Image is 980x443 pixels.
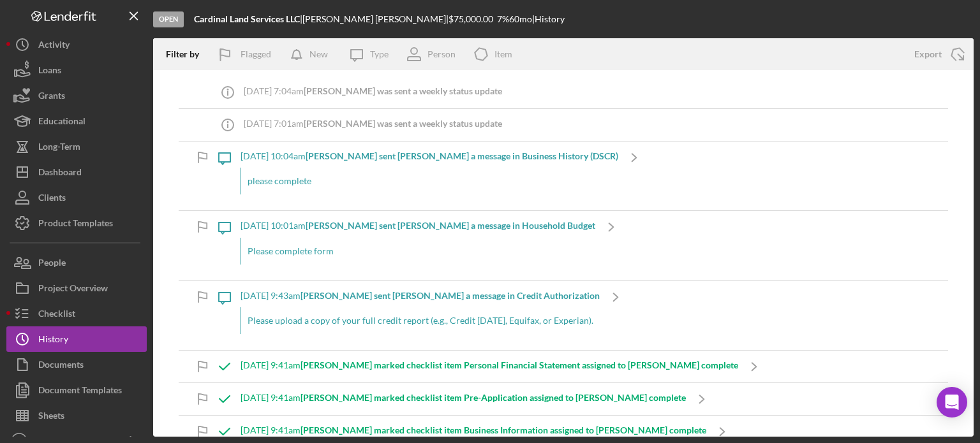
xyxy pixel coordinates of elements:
div: [DATE] 9:41am [241,425,706,435]
div: 60 mo [509,14,532,24]
div: Project Overview [38,275,108,304]
div: Open [153,11,184,27]
div: People [38,250,66,279]
div: History [38,326,68,355]
button: Activity [6,32,147,57]
button: New [284,41,341,67]
button: Grants [6,83,147,108]
button: People [6,250,147,275]
p: please complete [248,174,612,188]
p: Please upload a copy of your full credit report (e.g., Credit [DATE], Equifax, or Experian). [248,314,593,328]
div: | [194,14,302,24]
button: Product Templates [6,210,147,236]
a: [DATE] 9:41am[PERSON_NAME] marked checklist item Pre-Application assigned to [PERSON_NAME] complete [209,383,718,415]
a: [DATE] 9:41am[PERSON_NAME] marked checklist item Personal Financial Statement assigned to [PERSON... [209,351,770,382]
div: Checklist [38,301,75,330]
a: [DATE] 9:43am[PERSON_NAME] sent [PERSON_NAME] a message in Credit AuthorizationPlease upload a co... [209,281,632,350]
button: Clients [6,185,147,210]
div: Grants [38,83,65,112]
div: Sheets [38,403,64,432]
div: Product Templates [38,210,113,239]
div: Activity [38,32,70,61]
a: [DATE] 10:04am[PERSON_NAME] sent [PERSON_NAME] a message in Business History (DSCR)please complete [209,142,650,210]
p: Please complete form [248,244,589,258]
div: Person [427,49,456,59]
div: Clients [38,185,66,214]
button: Flagged [209,41,284,67]
div: [DATE] 7:01am [244,119,502,129]
div: [DATE] 9:41am [241,360,738,370]
div: Filter by [166,49,209,59]
b: [PERSON_NAME] sent [PERSON_NAME] a message in Credit Authorization [301,290,600,301]
div: [DATE] 9:43am [241,291,600,301]
div: Document Templates [38,377,122,406]
button: History [6,326,147,352]
div: $75,000.00 [449,14,497,24]
button: Loans [6,57,147,83]
button: Long-Term [6,134,147,159]
button: Project Overview [6,275,147,301]
div: Flagged [241,41,271,67]
div: [PERSON_NAME] [PERSON_NAME] | [302,14,449,24]
b: [PERSON_NAME] was sent a weekly status update [304,118,502,129]
a: [DATE] 10:01am[PERSON_NAME] sent [PERSON_NAME] a message in Household BudgetPlease complete form [209,211,627,280]
button: Educational [6,108,147,134]
div: Dashboard [38,159,82,188]
div: New [309,41,328,67]
div: 7 % [497,14,509,24]
div: [DATE] 9:41am [241,393,686,403]
b: [PERSON_NAME] sent [PERSON_NAME] a message in Household Budget [306,220,595,231]
button: Sheets [6,403,147,428]
div: Loans [38,57,61,86]
b: [PERSON_NAME] sent [PERSON_NAME] a message in Business History (DSCR) [306,150,618,161]
div: Documents [38,352,84,381]
b: [PERSON_NAME] marked checklist item Pre-Application assigned to [PERSON_NAME] complete [301,392,686,403]
div: Item [494,49,512,59]
b: [PERSON_NAME] marked checklist item Business Information assigned to [PERSON_NAME] complete [301,425,706,435]
div: [DATE] 10:04am [241,151,618,161]
b: [PERSON_NAME] was sent a weekly status update [304,85,502,96]
div: [DATE] 7:04am [244,86,502,96]
div: Educational [38,108,85,137]
b: Cardinal Land Services LLC [194,13,300,24]
div: | History [532,14,565,24]
div: Long-Term [38,134,80,163]
div: Open Intercom Messenger [937,387,967,418]
button: Documents [6,352,147,377]
div: [DATE] 10:01am [241,221,595,231]
button: Checklist [6,301,147,326]
button: Export [902,41,974,67]
div: Export [914,41,942,67]
button: Dashboard [6,159,147,185]
b: [PERSON_NAME] marked checklist item Personal Financial Statement assigned to [PERSON_NAME] complete [301,359,738,370]
div: Type [370,49,389,59]
button: Document Templates [6,377,147,403]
